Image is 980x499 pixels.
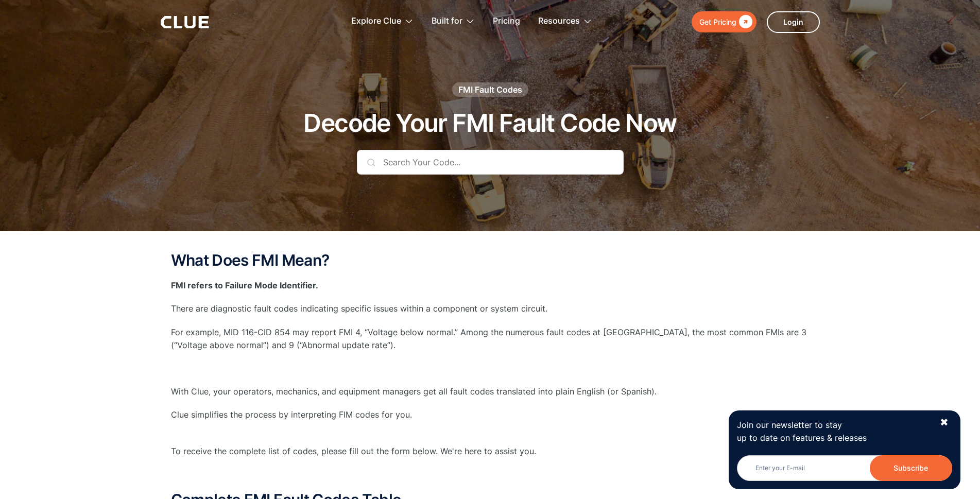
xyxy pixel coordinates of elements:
[493,5,520,38] a: Pricing
[171,385,810,398] p: With Clue, your operators, mechanics, and equipment managers get all fault codes translated into ...
[357,150,624,175] input: Search Your Code...
[171,408,810,434] p: Clue simplifies the process by interpreting FIM codes for you. ‍
[171,326,810,352] p: For example, MID 116-CID 854 may report FMI 4, “Voltage below normal.” Among the numerous fault c...
[171,280,318,290] strong: FMI refers to Failure Mode Identifier.
[940,416,949,429] div: ✖
[767,11,820,33] a: Login
[737,455,952,481] form: Newsletter
[736,15,752,28] div: 
[458,84,522,95] div: FMI Fault Codes
[432,5,462,38] div: Built for
[171,252,810,269] h2: What Does FMI Mean?
[171,468,810,481] p: ‍
[692,11,757,32] a: Get Pricing
[171,362,810,375] p: ‍
[171,445,810,458] p: To receive the complete list of codes, please fill out the form below. We're here to assist you.
[870,455,952,481] input: Subscribe
[432,5,475,38] div: Built for
[538,5,580,38] div: Resources
[303,110,676,137] h1: Decode Your FMI Fault Code Now
[171,302,810,315] p: There are diagnostic fault codes indicating specific issues within a component or system circuit.
[737,455,952,481] input: Enter your E-mail
[538,5,592,38] div: Resources
[351,5,401,38] div: Explore Clue
[699,15,736,28] div: Get Pricing
[351,5,414,38] div: Explore Clue
[737,419,931,444] p: Join our newsletter to stay up to date on features & releases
